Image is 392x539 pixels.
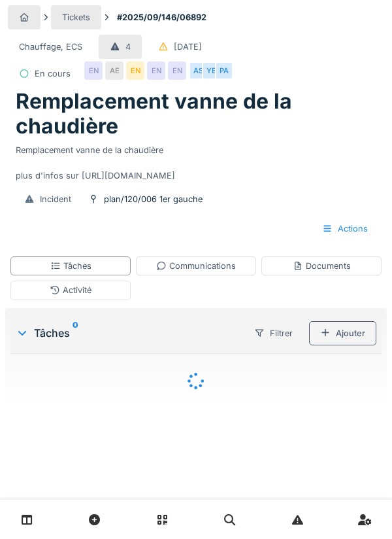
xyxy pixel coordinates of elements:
div: PA [215,61,233,80]
div: YE [202,61,220,80]
div: EN [168,61,186,80]
sup: 0 [73,325,78,341]
div: EN [147,61,165,80]
div: Tâches [16,325,238,341]
div: AE [105,61,123,80]
div: [DATE] [174,41,202,53]
div: Actions [311,217,379,241]
div: Filtrer [243,321,304,345]
div: Remplacement vanne de la chaudière plus d'infos sur [URL][DOMAIN_NAME] [16,139,376,182]
div: Tâches [50,260,91,272]
div: En cours [35,67,71,80]
div: Ajouter [309,321,376,345]
div: Activité [50,284,91,296]
div: Tickets [62,11,90,24]
div: Documents [293,260,351,272]
div: 4 [125,41,131,53]
div: EN [84,61,103,80]
div: Incident [40,193,71,205]
div: EN [126,61,144,80]
div: Communications [156,260,236,272]
div: AS [189,61,207,80]
div: Chauffage, ECS [19,41,82,53]
strong: #2025/09/146/06892 [112,11,212,24]
h1: Remplacement vanne de la chaudière [16,89,376,139]
div: plan/120/006 1er gauche [104,193,203,205]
